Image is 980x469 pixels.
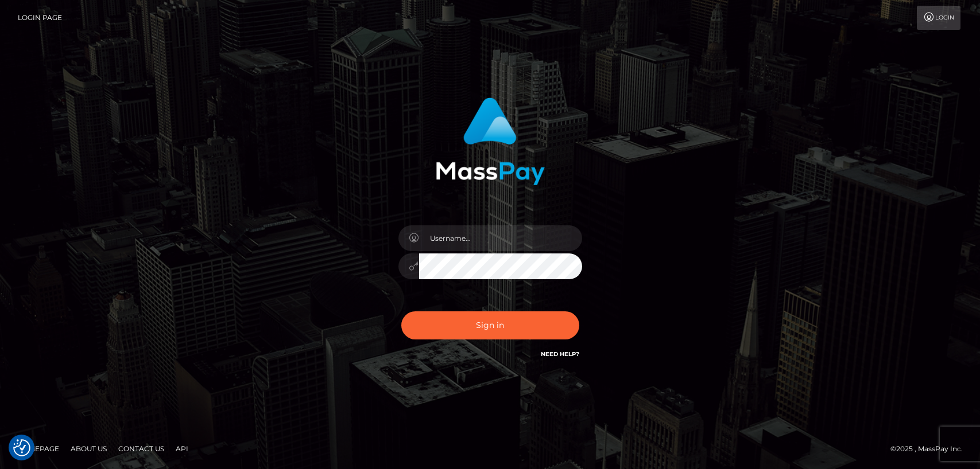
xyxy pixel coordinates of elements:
button: Consent Preferences [13,439,30,456]
a: API [171,440,193,458]
img: Revisit consent button [13,439,30,456]
a: Homepage [13,440,64,458]
a: Login [917,6,960,30]
a: Contact Us [114,440,169,458]
a: Need Help? [541,350,579,358]
button: Sign in [401,311,579,339]
a: Login Page [18,6,62,30]
a: About Us [66,440,111,458]
input: Username... [419,225,582,251]
div: © 2025 , MassPay Inc. [890,443,971,455]
img: MassPay Login [436,97,545,185]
